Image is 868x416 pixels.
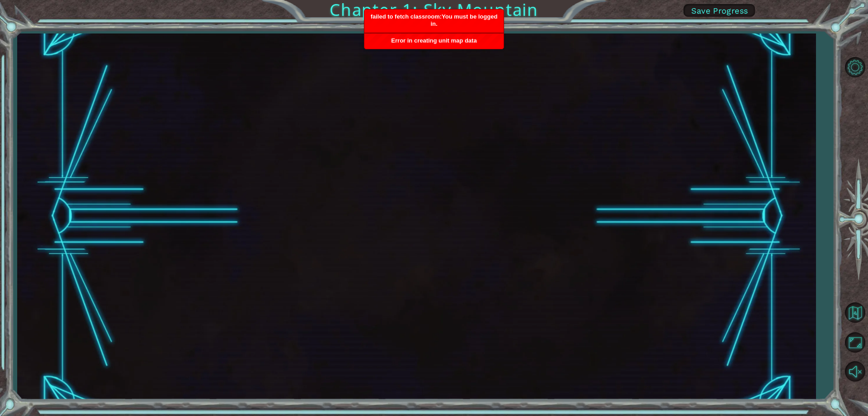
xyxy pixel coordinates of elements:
[684,4,755,17] button: Save Progress
[391,37,476,44] span: Error in creating unit map data
[842,358,868,384] button: Unmute
[691,6,748,15] span: Save Progress
[371,13,498,27] span: failed to fetch classroom:You must be logged in.
[842,54,868,81] button: Level Options
[842,329,868,355] button: Maximize Browser
[842,298,868,328] a: Back to Map
[842,299,868,325] button: Back to Map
